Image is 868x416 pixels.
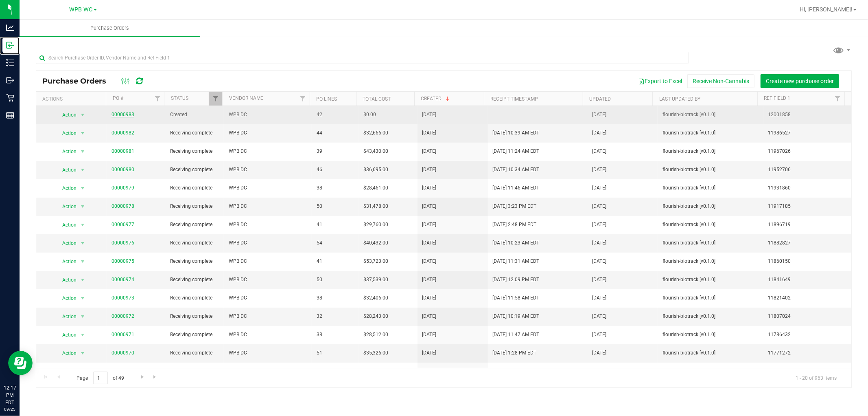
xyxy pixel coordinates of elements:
[113,95,123,101] a: PO #
[592,202,606,210] span: [DATE]
[422,202,437,210] span: [DATE]
[136,372,148,383] a: Go to the next page
[170,221,219,229] span: Receiving complete
[77,311,87,322] span: select
[112,240,134,246] a: 00000976
[422,147,437,155] span: [DATE]
[229,147,307,155] span: WPB DC
[171,95,188,101] a: Status
[662,221,758,229] span: flourish-biotrack [v0.1.0]
[768,276,846,284] span: 11841649
[112,203,134,209] a: 00000978
[422,294,437,302] span: [DATE]
[93,372,108,384] input: 1
[112,222,134,227] a: 00000977
[764,95,790,101] a: Ref Field 1
[317,276,354,284] span: 50
[364,258,389,265] span: $53,723.00
[317,239,354,247] span: 54
[659,96,700,102] a: Last Updated By
[493,349,537,357] span: [DATE] 1:28 PM EDT
[317,184,354,192] span: 38
[209,92,222,106] a: Filter
[42,77,114,86] span: Purchase Orders
[77,201,87,212] span: select
[77,146,87,157] span: select
[112,350,134,356] a: 00000970
[422,276,437,284] span: [DATE]
[70,372,131,384] span: Page of 49
[768,202,846,210] span: 11917185
[317,166,354,174] span: 46
[170,184,219,192] span: Receiving complete
[36,52,689,64] input: Search Purchase Order ID, Vendor Name and Ref Field 1
[662,276,758,284] span: flourish-biotrack [v0.1.0]
[364,202,389,210] span: $31,478.00
[55,183,77,194] span: Action
[592,313,606,320] span: [DATE]
[170,202,219,210] span: Receiving complete
[229,258,307,265] span: WPB DC
[592,221,606,229] span: [DATE]
[170,129,219,137] span: Receiving complete
[800,6,853,13] span: Hi, [PERSON_NAME]!
[493,147,540,155] span: [DATE] 11:24 AM EDT
[592,166,606,174] span: [DATE]
[422,221,437,229] span: [DATE]
[20,20,200,37] a: Purchase Orders
[768,147,846,155] span: 11967026
[317,258,354,265] span: 41
[70,6,93,13] span: WPB WC
[112,112,134,117] a: 00000983
[768,111,846,119] span: 12001858
[112,258,134,264] a: 00000975
[364,184,389,192] span: $28,461.00
[662,258,758,265] span: flourish-biotrack [v0.1.0]
[768,184,846,192] span: 11931860
[364,313,389,320] span: $28,243.00
[55,146,77,157] span: Action
[493,313,540,320] span: [DATE] 10:19 AM EDT
[592,184,606,192] span: [DATE]
[592,294,606,302] span: [DATE]
[77,164,87,176] span: select
[6,41,14,49] inline-svg: Inbound
[6,24,14,32] inline-svg: Analytics
[768,331,846,339] span: 11786432
[662,166,758,174] span: flourish-biotrack [v0.1.0]
[112,277,134,282] a: 00000974
[42,96,103,102] div: Actions
[112,332,134,337] a: 00000971
[151,92,164,106] a: Filter
[55,366,77,377] span: Action
[229,276,307,284] span: WPB DC
[662,313,758,320] span: flourish-biotrack [v0.1.0]
[4,406,16,412] p: 09/25
[768,129,846,137] span: 11986527
[55,201,77,212] span: Action
[589,96,611,102] a: Updated
[229,294,307,302] span: WPB DC
[55,109,77,121] span: Action
[364,166,389,174] span: $36,695.00
[229,239,307,247] span: WPB DC
[421,96,451,101] a: Created
[317,202,354,210] span: 50
[55,219,77,231] span: Action
[4,384,16,406] p: 12:17 PM EDT
[79,24,140,32] span: Purchase Orders
[662,129,758,137] span: flourish-biotrack [v0.1.0]
[55,238,77,249] span: Action
[6,59,14,67] inline-svg: Inventory
[317,294,354,302] span: 38
[229,184,307,192] span: WPB DC
[364,331,389,339] span: $28,512.00
[149,372,161,383] a: Go to the last page
[77,293,87,304] span: select
[768,239,846,247] span: 11882827
[768,258,846,265] span: 11860150
[77,348,87,359] span: select
[229,349,307,357] span: WPB DC
[422,166,437,174] span: [DATE]
[592,349,606,357] span: [DATE]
